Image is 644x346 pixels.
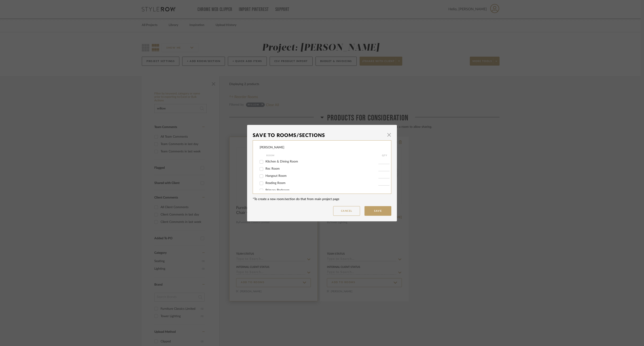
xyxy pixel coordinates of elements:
[253,197,391,202] div: *To create a new room/section do that from main project page
[266,153,378,158] div: Room
[265,160,298,163] span: Kitchen & Dining Room
[265,189,290,192] span: Primary Bedroom
[378,153,391,158] div: QTY
[333,206,360,216] button: Cancel
[253,130,391,140] dialog-header: Save To Rooms/Sections
[385,130,394,139] button: Close
[253,130,385,140] div: Save To Rooms/Sections
[265,174,287,177] span: Hangout Room
[364,206,391,216] button: Save
[265,167,280,170] span: Rec Room
[260,145,284,150] div: [PERSON_NAME]
[265,182,286,185] span: Reading Room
